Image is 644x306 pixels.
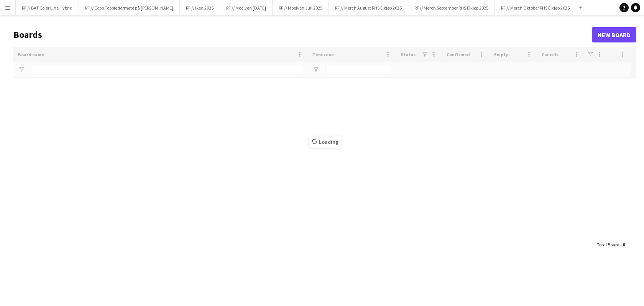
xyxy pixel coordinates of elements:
[597,242,621,247] span: Total Boards
[408,0,495,15] button: RF // Merch September RHS Elkjøp 2025
[13,29,592,41] h1: Boards
[623,242,625,247] span: 0
[309,136,341,148] span: Loading
[592,27,636,42] a: New Board
[16,0,79,15] button: RF // BAT Color Line Hybrid
[597,237,625,252] div: :
[180,0,220,15] button: RF // Ikea 2025
[495,0,576,15] button: RF // Merch Oktober RHS Elkjøp 2025
[220,0,273,15] button: RF // Moelven [DATE]
[329,0,408,15] button: RF // Merch August RHS Elkjøp 2025
[273,0,329,15] button: RF // Moelven Juli 2025
[79,0,180,15] button: RF // Coop Toppledermøte på [PERSON_NAME]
